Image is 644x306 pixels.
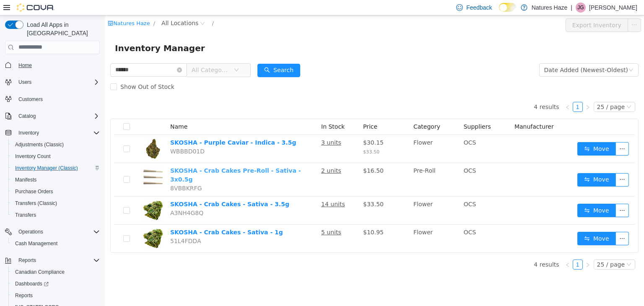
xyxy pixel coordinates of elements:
[12,68,73,75] span: Show Out of Stock
[15,60,100,70] span: Home
[65,194,99,201] span: A3NH4G8Q
[12,163,81,173] a: Inventory Manager (Classic)
[15,77,100,87] span: Users
[458,244,468,254] li: Previous Page
[3,5,8,10] i: icon: shop
[15,240,57,247] span: Cash Management
[65,108,83,114] span: Name
[2,59,103,71] button: Home
[480,89,486,94] i: icon: right
[468,244,478,254] li: 1
[12,267,100,277] span: Canadian Compliance
[15,128,100,138] span: Inventory
[12,239,61,249] a: Cash Management
[359,185,371,192] span: OCS
[12,290,100,301] span: Reports
[18,257,36,264] span: Reports
[8,150,103,162] button: Inventory Count
[15,255,39,265] button: Reports
[18,130,39,136] span: Inventory
[12,163,100,173] span: Inventory Manager (Classic)
[2,110,103,122] button: Catalog
[473,158,511,171] button: icon: swapMove
[3,5,45,11] a: icon: shopNatures Haze
[87,50,125,59] span: All Categories
[492,244,520,254] div: 25 / page
[18,96,43,103] span: Customers
[38,184,59,205] img: SKOSHA - Crab Cakes - Sativa - 3.5g hero shot
[38,123,59,144] img: SKOSHA - Purple Caviar - Indica - 3.5g hero shot
[15,200,57,207] span: Transfers (Classic)
[8,266,103,278] button: Canadian Compliance
[216,213,236,220] u: 5 units
[460,89,465,94] i: icon: left
[65,152,196,167] a: SKOSHA - Crab Cakes Pre-Roll - Sativa - 3x0.5g
[65,213,178,220] a: SKOSHA - Crab Cakes - Sativa - 1g
[468,87,478,96] a: 1
[258,134,275,139] span: $33.50
[468,86,478,96] li: 1
[65,185,184,192] a: SKOSHA - Crab Cakes - Sativa - 3.5g
[216,152,236,158] u: 2 units
[8,139,103,150] button: Adjustments (Classic)
[461,3,523,16] button: Export Inventory
[15,111,39,121] button: Catalog
[12,210,39,220] a: Transfers
[15,188,53,195] span: Purchase Orders
[15,60,35,70] a: Home
[65,124,191,130] a: SKOSHA - Purple Caviar - Indica - 3.5g
[12,175,100,185] span: Manifests
[522,246,527,252] i: icon: down
[511,188,524,202] button: icon: ellipsis
[8,197,103,209] button: Transfers (Classic)
[15,269,65,275] span: Canadian Compliance
[18,79,31,86] span: Users
[15,111,100,121] span: Catalog
[359,213,371,220] span: OCS
[589,3,637,13] p: [PERSON_NAME]
[15,153,51,160] span: Inventory Count
[15,94,100,104] span: Customers
[258,185,279,192] span: $33.50
[107,5,109,11] span: /
[12,140,100,150] span: Adjustments (Classic)
[8,238,103,249] button: Cash Management
[15,128,42,138] button: Inventory
[23,21,100,37] span: Load All Apps in [GEOGRAPHIC_DATA]
[359,152,371,158] span: OCS
[18,228,43,235] span: Operations
[258,152,279,158] span: $16.50
[12,267,68,277] a: Canadian Compliance
[576,3,586,13] div: Janet Gilliver
[2,254,103,266] button: Reports
[12,151,54,161] a: Inventory Count
[473,216,511,230] button: icon: swapMove
[12,279,100,289] span: Dashboards
[460,247,465,252] i: icon: left
[12,198,60,208] a: Transfers (Classic)
[499,3,517,12] input: Dark Mode
[577,3,584,13] span: JG
[359,108,386,114] span: Suppliers
[473,188,511,202] button: icon: swapMove
[8,278,103,290] a: Dashboards
[466,3,492,12] span: Feedback
[12,290,36,301] a: Reports
[524,52,529,58] i: icon: down
[18,113,36,119] span: Catalog
[8,162,103,174] button: Inventory Manager (Classic)
[8,290,103,301] button: Reports
[57,3,93,12] span: All Locations
[72,52,77,57] i: icon: close-circle
[571,3,572,13] p: |
[305,209,356,237] td: Flower
[12,239,100,249] span: Cash Management
[65,222,96,229] span: 51L4FDDA
[511,216,524,230] button: icon: ellipsis
[359,124,371,130] span: OCS
[468,244,478,254] a: 1
[478,86,488,96] li: Next Page
[439,48,523,61] div: Date Added (Newest-Oldest)
[12,210,100,220] span: Transfers
[49,5,50,11] span: /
